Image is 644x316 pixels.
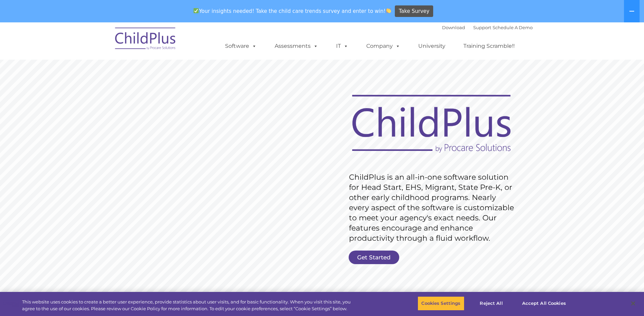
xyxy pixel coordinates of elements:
img: 👏 [386,8,391,13]
div: This website uses cookies to create a better user experience, provide statistics about user visit... [22,299,354,312]
img: ✅ [194,8,199,13]
span: Take Survey [399,5,429,17]
a: IT [329,39,355,53]
span: Your insights needed! Take the child care trends survey and enter to win! [191,4,394,18]
a: Download [442,25,465,30]
button: Close [626,296,641,311]
a: Get Started [349,251,399,264]
img: ChildPlus by Procare Solutions [112,23,180,57]
button: Reject All [470,296,513,311]
a: Take Survey [395,5,433,17]
button: Accept All Cookies [518,296,570,311]
a: Software [218,39,263,53]
a: Support [473,25,491,30]
font: | [442,25,533,30]
a: Schedule A Demo [493,25,533,30]
button: Cookies Settings [418,296,464,311]
a: University [411,39,452,53]
a: Company [360,39,407,53]
a: Assessments [268,39,325,53]
rs-layer: ChildPlus is an all-in-one software solution for Head Start, EHS, Migrant, State Pre-K, or other ... [349,172,517,243]
a: Training Scramble!! [457,39,521,53]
